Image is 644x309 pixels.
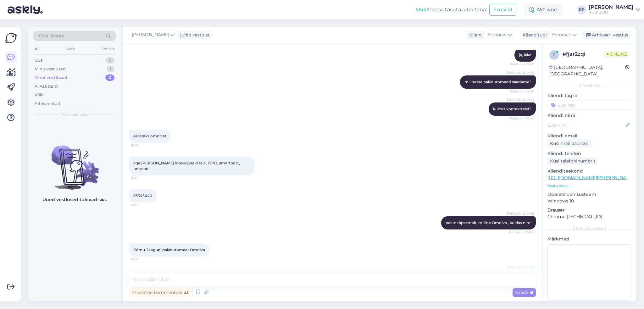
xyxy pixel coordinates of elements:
[39,33,64,39] span: Otsi kliente
[589,5,633,10] div: [PERSON_NAME]
[133,161,241,171] span: aga [PERSON_NAME] igasuguseid teisi, DPD, smartpost, unisend
[65,45,76,53] div: Web
[553,52,555,57] span: f
[487,31,507,38] span: Estonian
[509,62,534,67] span: Nähtud ✓ 15:42
[133,134,166,138] span: eelistaks omnivat
[547,92,631,99] p: Kliendi tag'id
[5,32,17,44] img: Askly Logo
[509,230,534,235] span: Nähtud ✓ 15:44
[589,10,633,15] div: Invaru OÜ
[107,66,114,72] div: 1
[547,112,631,119] p: Kliendi nimi
[549,64,625,77] div: [GEOGRAPHIC_DATA], [GEOGRAPHIC_DATA]
[464,80,531,84] span: millisesse pakiautomaati saadame?
[547,213,631,220] p: Chrome [TECHNICAL_ID]
[547,83,631,89] div: Kliendi info
[582,31,631,39] div: Arhiveeri vestlus
[507,211,534,216] span: [PERSON_NAME]
[509,89,534,94] span: Nähtud ✓ 15:42
[35,57,42,63] div: Uus
[446,220,531,225] span: palun täpsemalt, milline Omniva , kuidas nimi
[131,257,154,262] span: 16:01
[35,66,66,72] div: Minu vestlused
[604,51,630,58] span: Online
[547,183,631,189] p: Vaata edasi ...
[547,139,592,148] div: Küsi meiliaadressi
[515,290,533,295] span: Saada
[547,175,634,180] a: [URL][DOMAIN_NAME][PERSON_NAME]
[35,92,44,98] div: Kõik
[547,100,631,110] input: Lisa tag
[547,236,631,242] p: Märkmed
[42,196,107,203] p: Uued vestlused tulevad siia.
[105,74,114,81] div: 0
[563,50,604,58] div: # fjar2zqi
[547,226,631,232] div: [PERSON_NAME]
[489,4,516,16] button: Emailid
[129,288,190,297] div: Privaatne kommentaar
[178,32,210,38] div: juhib vestlust
[35,101,60,107] div: Arhiveeritud
[507,97,534,102] span: [PERSON_NAME]
[520,32,547,38] div: Klienditugi
[509,116,534,121] span: Nähtud ✓ 15:42
[577,5,586,14] div: RP
[552,31,571,38] span: Estonian
[33,45,41,53] div: All
[547,198,631,204] p: Windows 10
[416,7,428,13] b: Uus!
[547,191,631,198] p: Operatsioonisüsteem
[493,107,531,111] span: kuidas kontakttelef?
[547,150,631,157] p: Kliendi telefon
[507,70,534,75] span: [PERSON_NAME]
[547,133,631,139] p: Kliendi email
[416,6,487,14] div: Proovi tasuta juba täna:
[133,193,152,198] span: 53345440
[131,176,154,180] span: 15:43
[131,143,154,148] span: 15:43
[131,203,154,207] span: 15:43
[547,157,598,165] div: Küsi telefoninumbrit
[524,4,562,15] div: Aktiivne
[519,52,531,57] span: ja, ikka
[35,74,67,81] div: Tiimi vestlused
[105,57,114,63] div: 0
[547,168,631,174] p: Klienditeekond
[61,112,89,117] span: Tiimi vestlused
[132,31,169,38] span: [PERSON_NAME]
[100,45,116,53] div: Socials
[589,5,640,15] a: [PERSON_NAME]Invaru OÜ
[547,207,631,213] p: Brauser
[133,247,205,252] span: Pärnu-Jaagupi pakiautomaat Omniva
[507,265,534,270] span: [PERSON_NAME]
[467,32,482,38] div: Klient
[35,83,58,90] div: AI Assistent
[28,134,121,191] img: No chats
[548,122,624,129] input: Lisa nimi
